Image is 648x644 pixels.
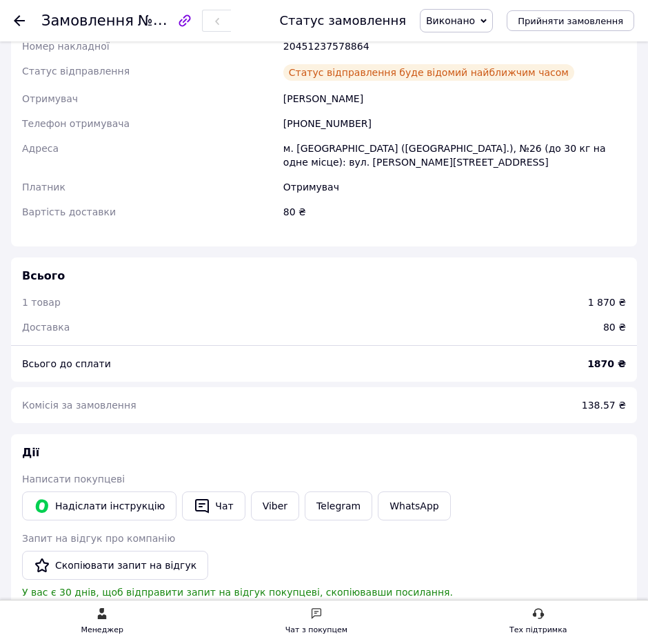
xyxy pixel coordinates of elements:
span: Статус відправлення [22,66,130,77]
span: Доставка [22,322,70,333]
span: Комісія за замовлення [22,400,136,411]
div: [PHONE_NUMBER] [281,111,629,136]
button: Скопіювати запит на відгук [22,551,208,580]
span: Написати покупцеві [22,474,125,485]
a: Telegram [305,491,372,520]
div: Чат з покупцем [285,623,347,637]
span: Телефон отримувача [22,118,130,129]
span: Отримувач [22,93,78,104]
span: 1 товар [22,297,61,308]
div: [PERSON_NAME] [281,86,629,111]
span: Запит на відгук про компанію [22,533,175,544]
span: Прийняти замовлення [518,16,623,26]
div: Статус відправлення буде відомий найближчим часом [283,64,574,81]
div: 20451237578864 [281,34,629,59]
button: Прийняти замовлення [507,10,634,31]
span: Замовлення [41,12,134,29]
div: 80 ₴ [281,199,629,224]
span: Виконано [426,15,475,26]
div: Отримувач [281,175,629,199]
a: Viber [251,491,299,520]
span: У вас є 30 днів, щоб відправити запит на відгук покупцеві, скопіювавши посилання. [22,587,453,598]
button: Надіслати інструкцію [22,491,176,520]
span: Номер накладної [22,41,110,52]
a: WhatsApp [378,491,450,520]
div: Повернутися назад [14,14,25,28]
div: м. [GEOGRAPHIC_DATA] ([GEOGRAPHIC_DATA].), №26 (до 30 кг на одне місце): вул. [PERSON_NAME][STREE... [281,136,629,175]
span: Адреса [22,143,59,154]
div: Менеджер [81,623,123,637]
span: Платник [22,182,65,193]
span: Всього [22,269,65,282]
span: 138.57 ₴ [582,400,626,411]
span: Дії [22,446,39,459]
span: Всього до сплати [22,358,111,369]
div: 1 870 ₴ [588,295,626,309]
button: Чат [182,491,245,520]
div: Тех підтримка [509,623,567,637]
span: №359524474 [138,12,236,29]
div: Статус замовлення [279,14,406,28]
div: 80 ₴ [595,312,634,342]
span: Вартість доставки [22,206,116,217]
b: 1870 ₴ [587,358,626,369]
